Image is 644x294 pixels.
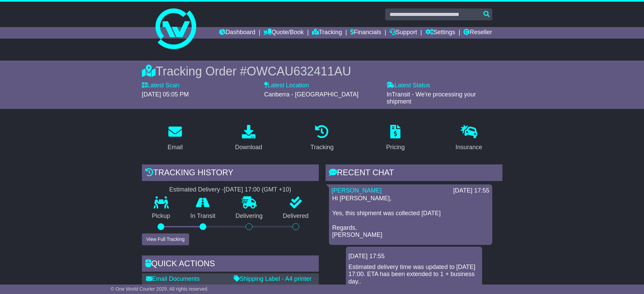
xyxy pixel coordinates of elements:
[451,122,487,154] a: Insurance
[349,264,479,286] div: Estimated delivery time was updated to [DATE] 17:00. ETA has been extended to 1 + business day..
[463,27,492,39] a: Reseller
[142,164,319,183] div: Tracking history
[224,186,291,194] div: [DATE] 17:00 (GMT +10)
[167,143,183,152] div: Email
[453,187,490,195] div: [DATE] 17:55
[142,255,319,274] div: Quick Actions
[390,27,417,39] a: Support
[180,212,226,220] p: In Transit
[332,187,382,194] a: [PERSON_NAME]
[142,91,189,98] span: [DATE] 05:05 PM
[226,212,273,220] p: Delivering
[312,27,342,39] a: Tracking
[387,91,476,105] span: InTransit - We're processing your shipment
[425,27,455,39] a: Settings
[142,82,180,89] label: Latest Scan
[142,186,319,194] div: Estimated Delivery -
[111,286,209,292] span: © One World Courier 2025. All rights reserved.
[231,122,267,154] a: Download
[456,143,482,152] div: Insurance
[264,82,309,89] label: Latest Location
[247,64,351,78] span: OWCAU632411AU
[235,143,262,152] div: Download
[332,195,489,239] p: Hi [PERSON_NAME], Yes, this shipment was collected [DATE] Regards, [PERSON_NAME]
[349,253,479,260] div: [DATE] 17:55
[264,91,358,98] span: Canberra - [GEOGRAPHIC_DATA]
[146,275,200,282] a: Email Documents
[142,64,502,78] div: Tracking Order #
[350,27,381,39] a: Financials
[142,233,189,245] button: View Full Tracking
[306,122,338,154] a: Tracking
[273,212,319,220] p: Delivered
[310,143,333,152] div: Tracking
[387,82,430,89] label: Latest Status
[382,122,409,154] a: Pricing
[264,27,304,39] a: Quote/Book
[234,275,312,282] a: Shipping Label - A4 printer
[142,212,181,220] p: Pickup
[386,143,405,152] div: Pricing
[219,27,255,39] a: Dashboard
[326,164,502,183] div: RECENT CHAT
[163,122,187,154] a: Email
